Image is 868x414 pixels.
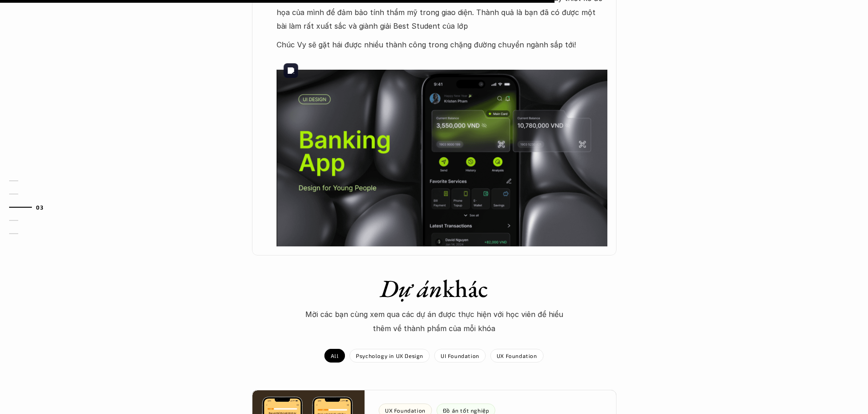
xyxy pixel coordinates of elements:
[9,202,52,213] a: 03
[298,307,571,335] p: Mời các bạn cùng xem qua các dự án được thực hiện với học viên để hiểu thêm về thành phẩm của mỗi...
[441,353,479,359] p: UI Foundation
[356,353,423,359] p: Psychology in UX Design
[36,204,43,210] strong: 03
[275,274,594,303] h1: khác
[380,272,442,304] em: Dự án
[331,353,339,359] p: All
[277,38,607,51] p: Chúc Vy sẽ gặt hái được nhiều thành công trong chặng đường chuyển ngành sắp tới!
[497,353,537,359] p: UX Foundation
